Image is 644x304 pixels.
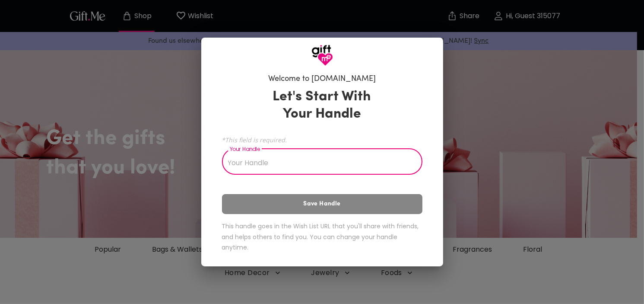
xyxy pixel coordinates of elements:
h3: Let's Start With Your Handle [262,88,382,123]
img: GiftMe Logo [311,45,333,66]
span: *This field is required. [222,136,422,144]
h6: This handle goes in the Wish List URL that you'll share with friends, and helps others to find yo... [222,221,422,253]
h6: Welcome to [DOMAIN_NAME] [268,74,376,84]
input: Your Handle [222,150,413,175]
